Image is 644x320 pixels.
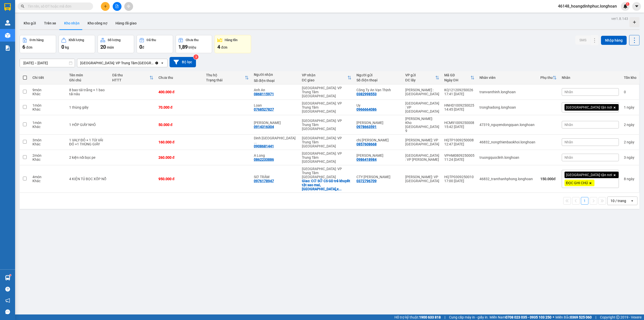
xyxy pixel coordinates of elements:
button: aim [124,2,133,11]
div: Khác [32,142,64,146]
div: Chi tiết [32,76,64,80]
span: file-add [115,5,119,8]
svg: open [160,61,164,65]
div: 10 / trang [611,198,626,203]
div: HCM91009250008 [444,121,474,125]
span: ngày [627,123,634,127]
div: 950.000 đ [158,177,201,181]
button: Kho công nợ [84,17,111,29]
img: warehouse-icon [5,275,10,280]
button: Trên xe [40,17,60,29]
span: copyright [616,315,620,319]
div: 11:24 [DATE] [444,157,474,162]
span: Hỗ trợ kỹ thuật: [394,314,441,320]
div: Đã thu [112,73,149,77]
div: [PERSON_NAME]: VP [GEOGRAPHIC_DATA] [405,175,439,183]
div: 50.000 đ [158,123,201,127]
div: ĐC lấy [405,78,435,82]
div: 0976178947 [254,179,274,183]
div: Thu hộ [206,73,245,77]
span: [GEOGRAPHIC_DATA] tận nơi [566,173,612,177]
div: ver 1.8.143 [611,16,628,21]
div: KQ121209250026 [444,88,474,92]
img: icon-new-feature [623,4,628,9]
div: Loan [254,103,297,107]
span: question-circle [5,287,10,292]
div: Nhân viên [479,76,535,80]
div: Anh An [254,88,297,92]
th: Toggle SortBy [403,71,442,84]
div: [GEOGRAPHIC_DATA]: VP Trung Tâm [GEOGRAPHIC_DATA] [302,151,351,164]
div: 0857608668 [356,142,377,146]
div: HQTP0309250010 [444,175,474,179]
div: 17:00 [DATE] [444,179,474,183]
div: Hàng tồn [225,38,237,42]
div: 0372796709 [356,179,377,183]
div: 46832_nongthienbaokhoi.longhoan [479,140,535,144]
span: 0 [139,44,142,50]
strong: 0708 023 035 - 0935 103 250 [505,315,551,319]
div: 260.000 đ [158,155,201,159]
button: plus [101,2,110,11]
div: [GEOGRAPHIC_DATA] : VP [PERSON_NAME] [405,153,439,162]
button: Số lượng20món [98,35,134,53]
img: solution-icon [5,45,10,51]
div: Khác [32,107,64,111]
div: HTTT [112,78,149,82]
sup: 3 [193,54,198,59]
div: SƠ TRÂM [254,175,297,179]
div: VP gửi [405,73,435,77]
input: Select a date range. [20,59,75,67]
span: 4 [217,44,220,50]
span: đơn [26,45,32,49]
button: Khối lượng0kg [59,35,95,53]
button: Đơn hàng6đơn [20,35,56,53]
div: Chưa thu [186,38,198,42]
div: 4 món [32,175,64,179]
div: [GEOGRAPHIC_DATA]: VP Trung Tâm [GEOGRAPHIC_DATA] [302,86,351,98]
th: Toggle SortBy [110,71,156,84]
div: 0966664086 [356,107,377,111]
div: [GEOGRAPHIC_DATA]: VP Trung Tâm [GEOGRAPHIC_DATA] [302,167,351,179]
div: Tạo kho hàng mới [629,17,639,27]
div: Khác [32,125,64,129]
div: 1 [624,105,636,109]
div: VPHM0809250005 [444,153,474,157]
div: 46832_tranthanhphong.longhoan [479,177,535,181]
span: ... [339,187,342,191]
span: message [5,309,10,314]
span: 0 [61,44,64,50]
div: 1 VALY ĐỎ + 1 TÚI VẢI ĐỎ +1 THÙNG GIẤY [69,138,107,146]
span: search [21,5,24,8]
div: [GEOGRAPHIC_DATA]: VP Trung Tâm [GEOGRAPHIC_DATA] [80,60,154,66]
th: Toggle SortBy [442,71,477,84]
div: Số lượng [108,38,120,42]
span: ngày [627,105,634,109]
strong: 0369 525 060 [570,315,592,319]
img: logo-vxr [4,3,11,11]
div: Người nhận [254,73,297,77]
div: 160.000 đ [158,140,201,144]
span: ⚪️ [553,316,554,318]
span: notification [5,298,10,303]
div: chị Hương [356,138,400,142]
div: 0978663591 [356,125,377,129]
span: triệu [188,45,196,49]
div: Giao: CƠ SỞ CS GD trẻ khuyết tật sao mai,phôn phước lộc,xã phước đồng,tp.nha trang [302,179,351,191]
span: Nhãn [565,140,573,144]
div: 1 thùng giấy [69,105,107,109]
span: 1 [627,2,628,6]
span: Nhãn [565,155,573,159]
span: 1,89 [178,44,188,50]
div: 0862233886 [254,157,274,162]
div: [GEOGRAPHIC_DATA]: VP Trung Tâm [GEOGRAPHIC_DATA] [302,136,351,148]
div: Anh Quang [254,121,297,125]
div: 0382998553 [356,92,377,96]
div: Đơn hàng [30,38,44,42]
button: Kho gửi [20,17,40,29]
div: 15:42 [DATE] [444,125,474,129]
div: [GEOGRAPHIC_DATA] : VP [GEOGRAPHIC_DATA] [405,101,439,113]
sup: 1 [10,274,11,276]
div: 400.000 đ [158,90,201,94]
span: plus [104,5,107,8]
